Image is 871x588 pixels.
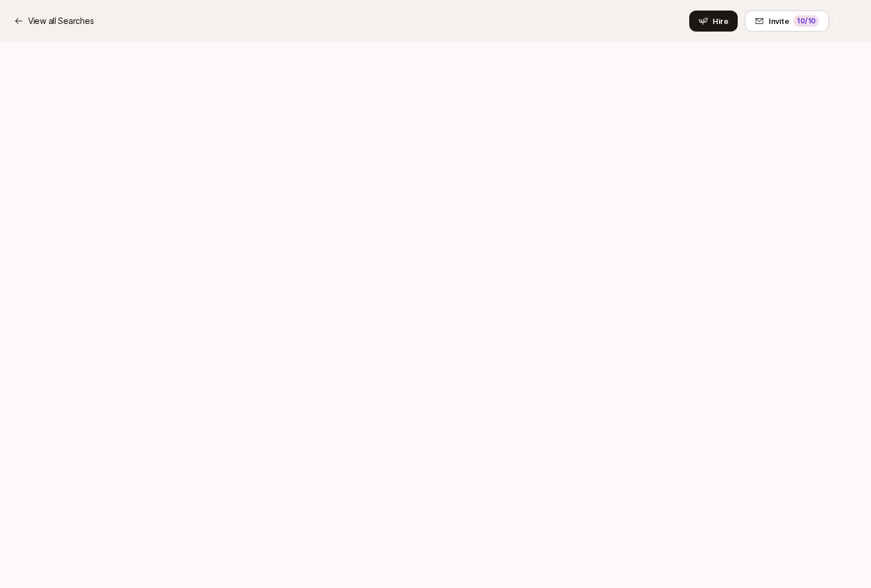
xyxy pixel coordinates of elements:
p: View all Searches [28,14,94,28]
button: Hire [689,11,738,32]
span: Hire [713,15,728,27]
div: 10 /10 [793,15,819,27]
button: Invite10/10 [745,11,829,32]
span: Invite [769,15,789,27]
